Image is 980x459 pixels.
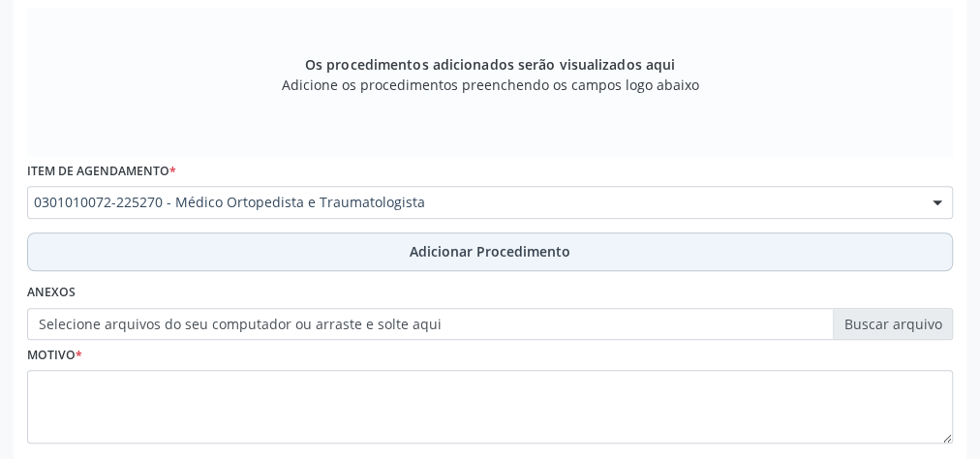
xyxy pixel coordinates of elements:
[27,278,76,308] label: Anexos
[305,54,675,75] span: Os procedimentos adicionados serão visualizados aqui
[27,340,82,370] label: Motivo
[27,157,176,187] label: Item de agendamento
[34,193,913,212] span: 0301010072-225270 - Médico Ortopedista e Traumatologista
[410,241,570,261] span: Adicionar Procedimento
[27,232,953,271] button: Adicionar Procedimento
[282,75,699,95] span: Adicione os procedimentos preenchendo os campos logo abaixo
